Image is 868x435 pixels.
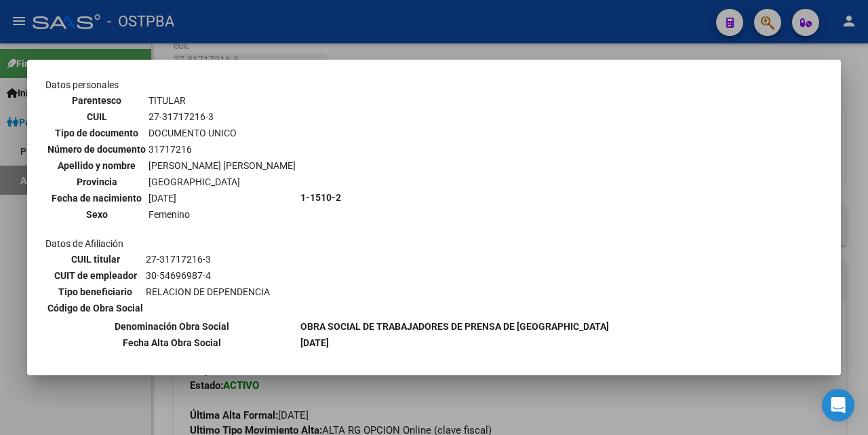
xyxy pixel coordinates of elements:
[145,252,271,267] td: 27-31717216-3
[45,319,298,334] th: Denominación Obra Social
[45,335,298,350] th: Fecha Alta Obra Social
[47,191,146,206] th: Fecha de nacimiento
[300,337,329,348] b: [DATE]
[47,158,146,173] th: Apellido y nombre
[47,174,146,189] th: Provincia
[47,268,144,283] th: CUIT de empleador
[47,207,146,222] th: Sexo
[822,389,854,421] div: Open Intercom Messenger
[47,126,146,140] th: Tipo de documento
[148,207,296,222] td: Femenino
[148,93,296,108] td: TITULAR
[148,126,296,140] td: DOCUMENTO UNICO
[148,174,296,189] td: [GEOGRAPHIC_DATA]
[145,284,271,299] td: RELACION DE DEPENDENCIA
[145,268,271,283] td: 30-54696987-4
[148,191,296,206] td: [DATE]
[47,109,146,124] th: CUIL
[300,321,609,332] b: OBRA SOCIAL DE TRABAJADORES DE PRENSA DE [GEOGRAPHIC_DATA]
[148,142,296,157] td: 31717216
[148,109,296,124] td: 27-31717216-3
[148,158,296,173] td: [PERSON_NAME] [PERSON_NAME]
[47,252,144,267] th: CUIL titular
[47,142,146,157] th: Número de documento
[47,93,146,108] th: Parentesco
[47,284,144,299] th: Tipo beneficiario
[300,192,341,203] b: 1-1510-2
[47,301,144,316] th: Código de Obra Social
[45,77,298,318] td: Datos personales Datos de Afiliación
